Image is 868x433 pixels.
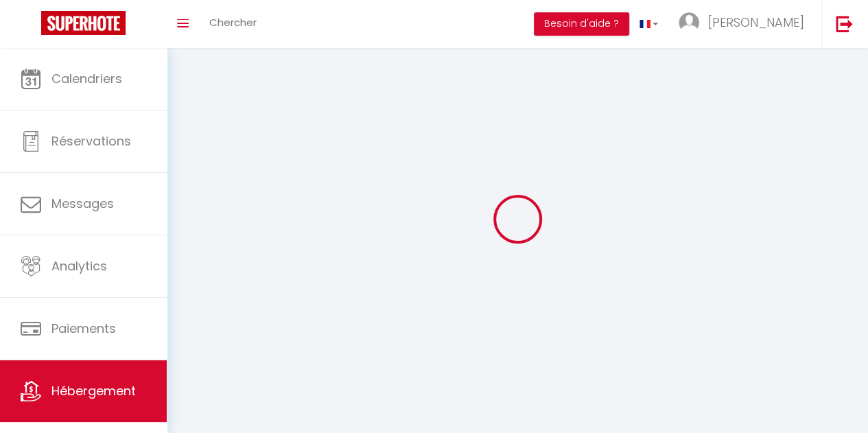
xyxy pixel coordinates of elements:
span: Analytics [51,257,107,274]
img: ... [679,12,699,33]
span: Paiements [51,320,116,337]
img: Super Booking [41,11,126,35]
img: logout [836,15,853,32]
span: Chercher [209,15,257,30]
span: Calendriers [51,70,122,87]
span: Réservations [51,132,131,150]
span: [PERSON_NAME] [708,14,804,31]
span: Messages [51,195,114,212]
button: Besoin d'aide ? [534,12,629,36]
span: Hébergement [51,382,136,399]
